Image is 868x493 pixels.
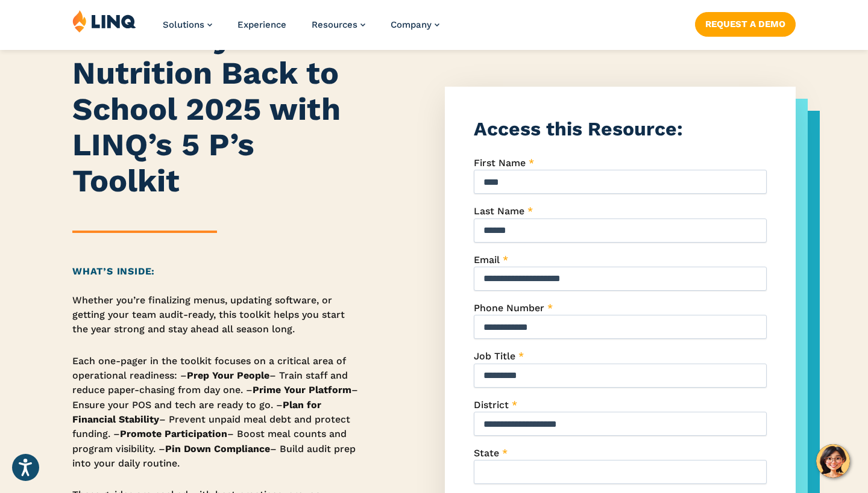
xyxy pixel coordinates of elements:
span: Phone Number [474,302,544,314]
span: Company [391,19,432,30]
nav: Button Navigation [695,10,796,36]
a: Request a Demo [695,12,796,36]
span: First Name [474,157,526,169]
span: Solutions [163,19,204,30]
span: State [474,447,499,459]
a: Solutions [163,19,212,30]
h2: What’s Inside: [72,264,361,279]
img: LINQ | K‑12 Software [72,10,136,33]
button: Hello, have a question? Let’s chat. [816,444,850,478]
a: Company [391,19,439,30]
a: Resources [312,19,365,30]
h3: Access this Resource: [474,116,767,143]
nav: Primary Navigation [163,10,439,49]
span: Resources [312,19,357,30]
span: Job Title [474,350,515,362]
strong: Get Ready for Nutrition Back to School 2025 with LINQ’s 5 P’s Toolkit [72,19,341,199]
a: Experience [237,19,286,30]
span: Last Name [474,205,524,217]
p: Each one-pager in the toolkit focuses on a critical area of operational readiness: – – Train staf... [72,354,361,471]
span: Email [474,254,500,265]
strong: Promote Participation [120,428,227,439]
span: District [474,399,509,411]
p: Whether you’re finalizing menus, updating software, or getting your team audit-ready, this toolki... [72,293,361,337]
strong: Pin Down Compliance [165,443,270,454]
strong: Prep Your People [187,370,269,381]
strong: Prime Your Platform [253,384,351,395]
